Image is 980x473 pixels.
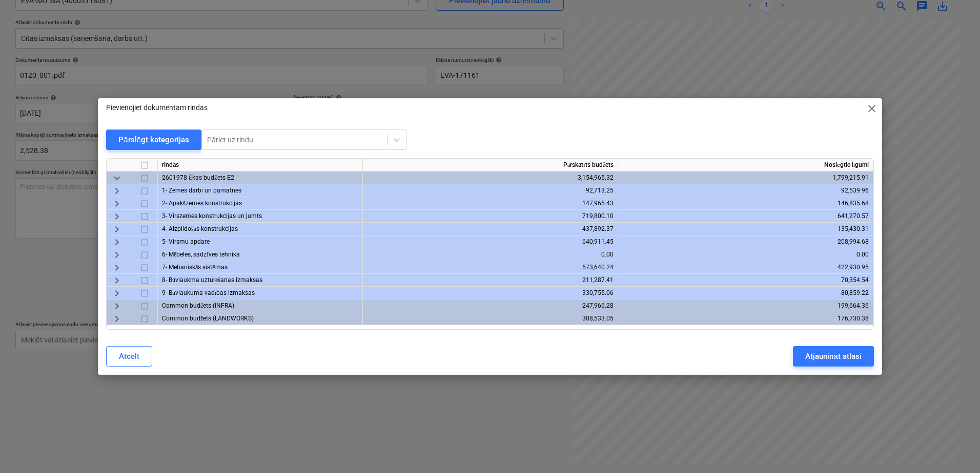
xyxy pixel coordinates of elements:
span: keyboard_arrow_right [111,249,123,261]
div: 70,354.54 [622,274,869,287]
div: rindas [158,159,363,171]
div: 92,713.25 [367,184,614,197]
button: Pārslēgt kategorijas [106,130,201,150]
button: Atcelt [106,346,152,367]
div: 1,799,215.91 [622,171,869,184]
span: keyboard_arrow_right [111,274,123,287]
div: 719,800.10 [367,210,614,223]
div: 640,911.45 [367,235,614,248]
span: 2601978 Ēkas budžets E2 [162,174,234,181]
div: 422,930.95 [622,261,869,274]
div: 573,640.24 [367,261,614,274]
span: keyboard_arrow_right [111,210,123,223]
div: 437,892.37 [367,223,614,235]
span: keyboard_arrow_right [111,236,123,248]
div: 80,859.22 [622,287,869,299]
div: 199,664.36 [622,299,869,312]
span: 7- Mehaniskās sistēmas [162,264,228,271]
div: 3,154,965.32 [367,171,614,184]
span: keyboard_arrow_right [111,198,123,210]
span: keyboard_arrow_right [111,262,123,274]
span: keyboard_arrow_right [111,223,123,235]
button: Atjaunināt atlasi [793,346,873,367]
div: 208,994.68 [622,235,869,248]
span: 2- Apakšzemes konstrukcijas [162,200,242,207]
span: 5- Virsmu apdare [162,238,210,245]
span: Common budžets (LANDWORKS) [162,315,254,322]
div: Pārslēgt kategorijas [118,133,189,146]
span: keyboard_arrow_right [111,185,123,197]
div: Atjaunināt atlasi [805,350,861,363]
span: keyboard_arrow_right [111,300,123,312]
div: 0.00 [367,248,614,261]
div: 92,539.96 [622,184,869,197]
span: close [866,102,878,115]
div: 247,966.28 [367,299,614,312]
span: keyboard_arrow_down [111,172,123,184]
div: 330,755.06 [367,287,614,299]
div: Pārskatīts budžets [363,159,618,171]
span: 3- Virszemes konstrukcijas un jumts [162,212,262,220]
span: Common budžets (INFRA) [162,302,234,309]
div: 211,287.41 [367,274,614,287]
div: Atcelt [119,350,139,363]
div: 0.00 [622,248,869,261]
span: 4- Aizpildošās konstrukcijas [162,225,238,232]
span: 1- Zemes darbi un pamatnes [162,187,241,194]
div: 147,965.43 [367,197,614,210]
span: 6- Mēbeles, sadzīves tehnika [162,251,240,258]
div: 146,835.68 [622,197,869,210]
span: 8- Būvlaukma uzturēšanas izmaksas [162,276,262,284]
div: 135,430.31 [622,223,869,235]
span: keyboard_arrow_right [111,287,123,299]
div: 176,730.38 [622,312,869,325]
div: 308,533.05 [367,312,614,325]
p: Pievienojiet dokumentam rindas [106,102,208,113]
div: Noslēgtie līgumi [618,159,873,171]
div: 641,270.57 [622,210,869,223]
span: 9- Būvlaukuma vadības izmaksas [162,289,255,296]
span: keyboard_arrow_right [111,313,123,325]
